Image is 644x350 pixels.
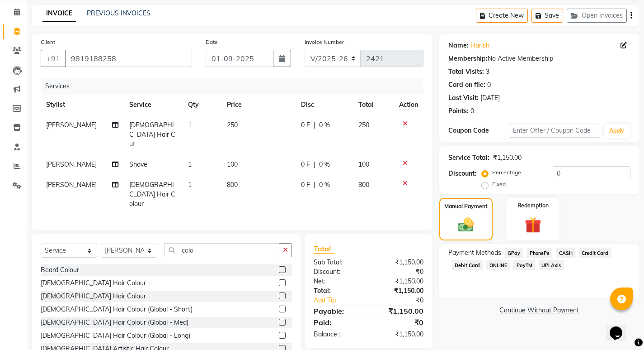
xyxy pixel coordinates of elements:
[206,38,218,46] label: Date
[368,286,430,296] div: ₹1,150.00
[368,317,430,328] div: ₹0
[307,306,368,316] div: Payable:
[41,318,188,327] div: [DEMOGRAPHIC_DATA] Hair Colour (Global - Med)
[164,243,279,257] input: Search or Scan
[87,9,150,17] a: PREVIOUS INVOICES
[65,50,192,67] input: Search by Name/Mobile/Email/Code
[307,286,368,296] div: Total:
[314,160,315,169] span: |
[46,181,97,189] span: [PERSON_NAME]
[448,126,509,135] div: Coupon Code
[476,9,528,23] button: Create New
[505,248,523,258] span: GPay
[448,41,469,50] div: Name:
[493,153,522,163] div: ₹1,150.00
[453,216,479,234] img: _cash.svg
[509,124,600,138] input: Enter Offer / Coupon Code
[41,278,146,288] div: [DEMOGRAPHIC_DATA] Hair Colour
[314,180,315,190] span: |
[487,80,491,90] div: 0
[314,244,334,254] span: Total
[319,120,330,130] span: 0 %
[379,296,430,305] div: ₹0
[448,54,488,63] div: Membership:
[513,260,535,270] span: PayTM
[129,121,175,148] span: [DEMOGRAPHIC_DATA] Hair Cut
[41,292,146,301] div: [DEMOGRAPHIC_DATA] Hair Colour
[307,277,368,286] div: Net:
[448,80,485,90] div: Card on file:
[227,121,238,129] span: 250
[492,168,521,177] label: Percentage
[124,95,183,115] th: Service
[41,50,66,67] button: +91
[296,95,353,115] th: Disc
[188,181,192,189] span: 1
[307,317,368,328] div: Paid:
[129,181,175,208] span: [DEMOGRAPHIC_DATA] Hair Colour
[448,67,484,77] div: Total Visits:
[492,180,506,188] label: Fixed
[129,160,147,168] span: Shave
[307,258,368,267] div: Sub Total:
[188,121,192,129] span: 1
[307,267,368,277] div: Discount:
[520,215,546,235] img: _gift.svg
[314,120,315,130] span: |
[531,9,563,23] button: Save
[368,330,430,339] div: ₹1,150.00
[517,201,549,210] label: Redemption
[358,181,369,189] span: 800
[448,169,476,178] div: Discount:
[441,306,638,315] a: Continue Without Payment
[188,160,192,168] span: 1
[301,180,310,190] span: 0 F
[41,38,55,46] label: Client
[539,260,564,270] span: UPI Axis
[46,160,97,168] span: [PERSON_NAME]
[46,121,97,129] span: [PERSON_NAME]
[301,160,310,169] span: 0 F
[579,248,611,258] span: Credit Card
[444,202,488,211] label: Manual Payment
[41,265,79,275] div: Beard Colour
[394,95,423,115] th: Action
[42,5,76,22] a: INVOICE
[41,305,193,314] div: [DEMOGRAPHIC_DATA] Hair Colour (Global - Short)
[227,181,238,189] span: 800
[448,54,630,63] div: No Active Membership
[448,153,489,163] div: Service Total:
[448,248,501,258] span: Payment Methods
[448,93,479,103] div: Last Visit:
[368,267,430,277] div: ₹0
[319,160,330,169] span: 0 %
[42,78,430,95] div: Services
[305,38,344,46] label: Invoice Number
[307,296,379,305] a: Add Tip
[526,248,552,258] span: PhonePe
[183,95,222,115] th: Qty
[567,9,627,23] button: Open Invoices
[604,124,630,138] button: Apply
[227,160,238,168] span: 100
[368,277,430,286] div: ₹1,150.00
[480,93,500,103] div: [DATE]
[41,95,124,115] th: Stylist
[319,180,330,190] span: 0 %
[606,314,635,341] iframe: chat widget
[41,331,190,340] div: [DEMOGRAPHIC_DATA] Hair Colour (Global - Long)
[221,95,295,115] th: Price
[301,120,310,130] span: 0 F
[368,306,430,316] div: ₹1,150.00
[358,121,369,129] span: 250
[353,95,393,115] th: Total
[486,260,510,270] span: ONLINE
[307,330,368,339] div: Balance :
[470,106,474,116] div: 0
[486,67,489,77] div: 3
[368,258,430,267] div: ₹1,150.00
[556,248,575,258] span: CASH
[470,41,489,50] a: Harish
[358,160,369,168] span: 100
[448,106,469,116] div: Points:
